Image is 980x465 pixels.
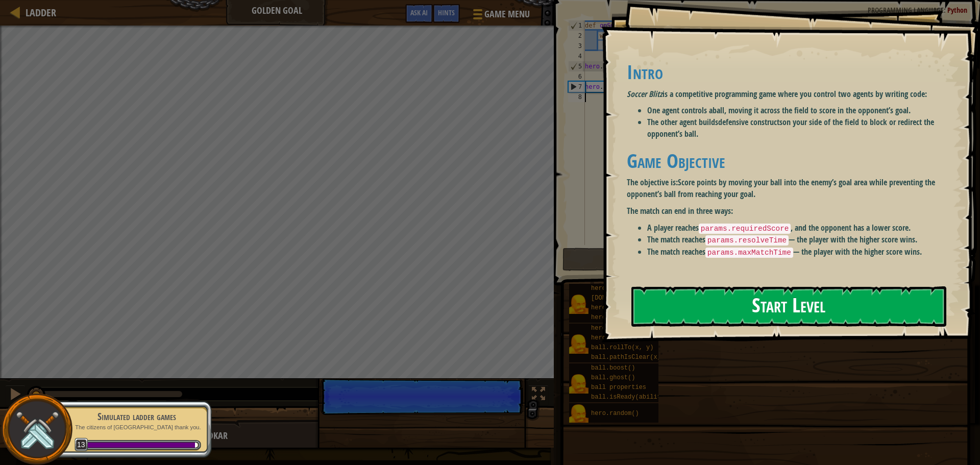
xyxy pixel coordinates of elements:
span: hero.on("spawn-ball", f) [591,285,679,292]
code: params.maxMatchTime [705,248,793,258]
div: 1 [569,20,585,31]
a: Ladder [20,6,56,19]
strong: Score points by moving your ball into the enemy’s goal area while preventing the opponent’s ball ... [627,177,935,200]
span: ball.boost() [591,364,635,372]
li: The other agent builds on your side of the field to block or redirect the opponent’s ball. [647,116,952,140]
span: ball.ghost() [591,374,635,381]
strong: ball [713,105,724,116]
li: A player reaches , and the opponent has a lower score. [647,222,952,234]
div: 2 [568,31,585,41]
span: ball.rollTo(x, y) [591,344,653,351]
span: hero.getObstacleAt(x, y) [591,314,679,321]
div: 5 [569,61,585,71]
button: Ask AI [405,4,433,23]
p: is a competitive programming game where you control two agents by writing code: [627,88,952,100]
div: Simulated ladder games [72,409,201,424]
p: The objective is: [627,177,952,200]
span: ball.isReady(ability) [591,394,668,401]
button: Game Menu [465,4,536,28]
h1: Intro [627,61,952,83]
code: params.requiredScore [699,224,791,234]
strong: defensive constructs [718,116,782,128]
em: Soccer Blitz [627,88,663,100]
span: hero properties [591,334,646,341]
div: 1242 XP in total [86,443,195,448]
span: hero.canBuild(x, y) [591,304,661,311]
button: Start Level [631,286,946,327]
span: Ask AI [410,8,428,17]
button: Run ⇧↵ [562,248,758,271]
p: The citizens of [GEOGRAPHIC_DATA] thank you. [72,424,201,431]
div: 4 [568,51,585,61]
span: hero.wait(t) [591,325,635,332]
div: Okar [208,429,409,443]
span: 13 [75,438,88,452]
div: 3 [568,41,585,51]
span: ball.pathIsClear(x, y) [591,354,672,361]
img: swords.png [14,406,60,453]
span: Game Menu [484,8,530,21]
div: 5 XP until level 14 [195,443,197,448]
li: The match reaches — the player with the higher score wins. [647,246,952,258]
img: portrait.png [569,374,589,394]
img: portrait.png [569,404,589,424]
p: The match can end in three ways: [627,205,952,217]
div: 6 [568,71,585,82]
span: Hints [438,8,455,17]
span: ball properties [591,384,646,391]
img: portrait.png [569,334,589,354]
span: Ladder [26,6,56,19]
button: Toggle fullscreen [528,385,549,406]
span: [DOMAIN_NAME](type, x, y) [591,295,683,302]
img: portrait.png [569,295,589,314]
div: 7 [569,82,585,92]
li: The match reaches — the player with the higher score wins. [647,234,952,246]
code: params.resolveTime [705,235,789,246]
button: Ctrl + P: Pause [5,385,26,406]
li: One agent controls a , moving it across the field to score in the opponent’s goal. [647,105,952,116]
div: 8 [568,92,585,102]
h1: Game Objective [627,150,952,172]
span: hero.random() [591,410,639,417]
